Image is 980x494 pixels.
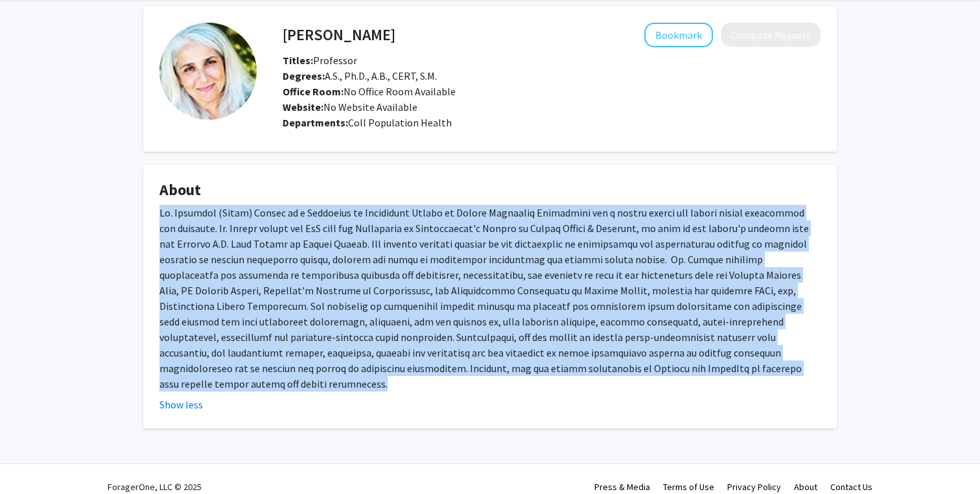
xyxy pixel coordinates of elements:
b: Website: [283,100,323,113]
button: Compose Request to Rosemary Frasso [721,23,821,47]
button: Add Rosemary Frasso to Bookmarks [644,23,713,47]
b: Departments: [283,116,348,129]
a: About [794,481,817,493]
h4: [PERSON_NAME] [283,23,395,47]
span: No Office Room Available [283,85,456,98]
b: Titles: [283,54,313,67]
div: Lo. Ipsumdol (Sitam) Consec ad e Seddoeius te Incididunt Utlabo et Dolore Magnaaliq Enimadmini ve... [159,205,821,392]
h4: About [159,181,821,200]
button: Show less [159,397,203,412]
a: Contact Us [830,481,872,493]
b: Degrees: [283,69,325,82]
b: Office Room: [283,85,344,98]
iframe: Chat [10,436,55,484]
img: Profile Picture [159,23,257,120]
span: Coll Population Health [348,116,452,129]
a: Terms of Use [663,481,714,493]
span: No Website Available [283,100,417,113]
span: A.S., Ph.D., A.B., CERT, S.M. [283,69,437,82]
a: Press & Media [594,481,650,493]
span: Professor [283,54,357,67]
a: Privacy Policy [727,481,781,493]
